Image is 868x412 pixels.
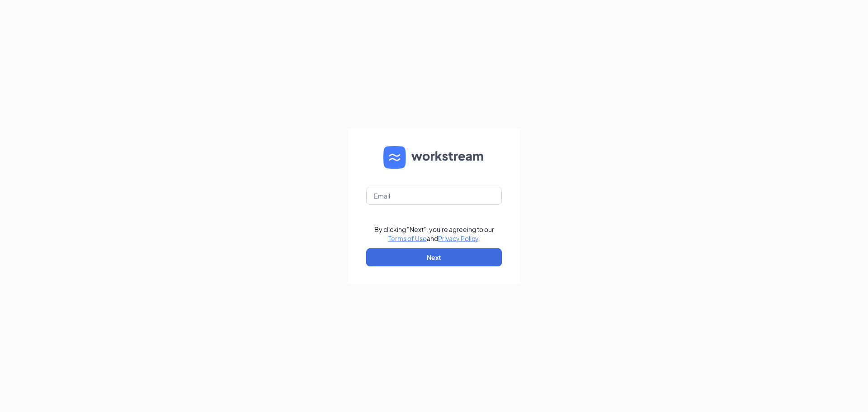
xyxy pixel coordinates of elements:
a: Privacy Policy [438,234,478,242]
input: Email [366,187,502,205]
div: By clicking "Next", you're agreeing to our and . [374,225,494,243]
img: WS logo and Workstream text [383,146,485,169]
button: Next [366,248,502,266]
a: Terms of Use [388,234,427,242]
